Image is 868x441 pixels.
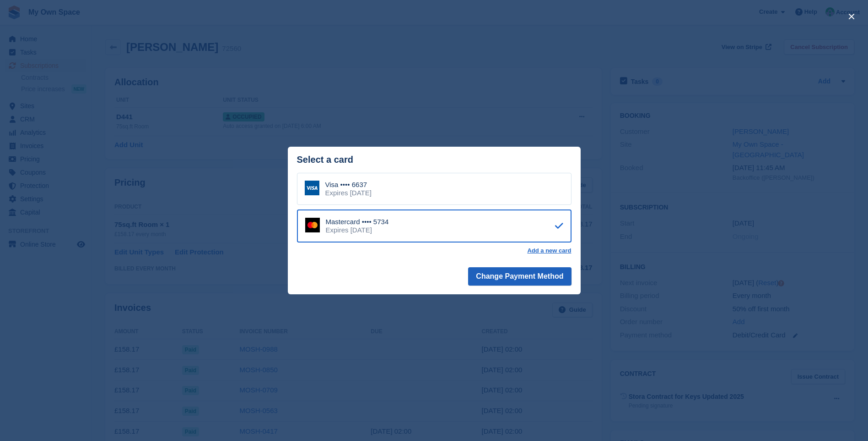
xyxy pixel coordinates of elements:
div: Mastercard •••• 5734 [326,218,389,226]
div: Expires [DATE] [325,189,372,197]
a: Add a new card [527,247,571,254]
div: Visa •••• 6637 [325,181,372,189]
button: Change Payment Method [468,267,571,286]
div: Select a card [297,154,571,165]
button: close [844,9,859,24]
img: Visa Logo [305,181,319,195]
div: Expires [DATE] [326,226,389,234]
img: Mastercard Logo [305,218,320,232]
